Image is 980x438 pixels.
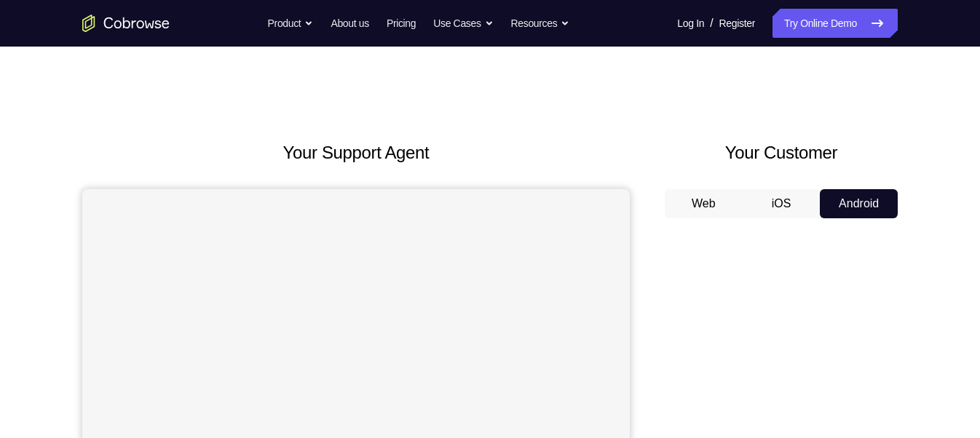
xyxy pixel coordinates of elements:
[677,9,704,38] a: Log In
[710,15,713,32] span: /
[82,15,170,32] a: Go to the home page
[772,9,898,38] a: Try Online Demo
[820,189,898,218] button: Android
[511,9,570,38] button: Resources
[268,9,314,38] button: Product
[665,140,898,166] h2: Your Customer
[387,9,416,38] a: Pricing
[82,140,630,166] h2: Your Support Agent
[743,189,821,218] button: iOS
[665,189,743,218] button: Web
[719,9,755,38] a: Register
[433,9,493,38] button: Use Cases
[331,9,368,38] a: About us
